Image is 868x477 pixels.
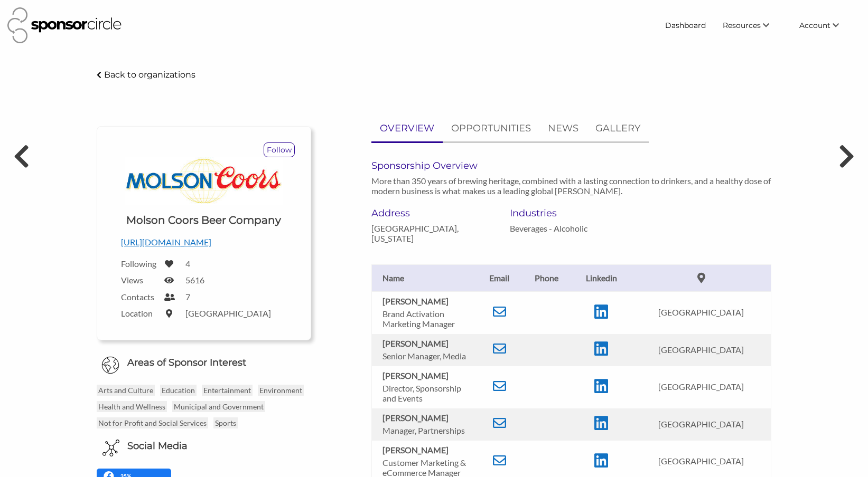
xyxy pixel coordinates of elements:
[125,157,283,205] img: Molson Logo
[185,292,190,302] label: 7
[213,417,238,428] p: Sports
[371,160,771,171] h6: Sponsorship Overview
[382,445,449,455] b: [PERSON_NAME]
[185,259,190,269] label: 4
[7,7,122,43] img: Sponsor Circle Logo
[510,223,632,233] p: Beverages - Alcoholic
[637,307,766,317] p: [GEOGRAPHIC_DATA]
[202,385,253,396] p: Entertainment
[521,264,571,291] th: Phone
[121,292,158,302] label: Contacts
[104,70,195,80] p: Back to organizations
[637,345,766,355] p: [GEOGRAPHIC_DATA]
[380,121,434,136] p: OVERVIEW
[799,21,830,30] span: Account
[258,385,304,396] p: Environment
[89,356,319,369] h6: Areas of Sponsor Interest
[127,440,188,453] h6: Social Media
[97,401,167,412] p: Health and Wellness
[126,213,281,227] h1: Molson Coors Beer Company
[382,383,472,403] p: Director, Sponsorship and Events
[160,385,197,396] p: Education
[185,308,271,318] label: [GEOGRAPHIC_DATA]
[791,16,861,35] li: Account
[382,338,449,348] b: [PERSON_NAME]
[101,356,119,374] img: Globe Icon
[371,223,494,243] p: [GEOGRAPHIC_DATA], [US_STATE]
[382,309,472,329] p: Brand Activation Marketing Manager
[595,121,640,136] p: GALLERY
[121,275,158,285] label: Views
[382,370,449,380] b: [PERSON_NAME]
[264,143,294,157] p: Follow
[571,264,631,291] th: Linkedin
[382,413,449,423] b: [PERSON_NAME]
[723,21,761,30] span: Resources
[97,417,208,428] p: Not for Profit and Social Services
[382,425,472,435] p: Manager, Partnerships
[185,275,204,285] label: 5616
[477,264,521,291] th: Email
[714,16,791,35] li: Resources
[382,296,449,306] b: [PERSON_NAME]
[637,419,766,429] p: [GEOGRAPHIC_DATA]
[371,176,771,196] p: More than 350 years of brewing heritage, combined with a lasting connection to drinkers, and a he...
[102,440,119,456] img: Social Media Icon
[637,456,766,466] p: [GEOGRAPHIC_DATA]
[121,308,158,318] label: Location
[371,207,494,219] h6: Address
[121,235,287,249] p: [URL][DOMAIN_NAME]
[172,401,265,412] p: Municipal and Government
[548,121,578,136] p: NEWS
[657,16,714,35] a: Dashboard
[371,264,477,291] th: Name
[121,259,158,269] label: Following
[637,381,766,392] p: [GEOGRAPHIC_DATA]
[382,351,472,361] p: Senior Manager, Media
[451,121,531,136] p: OPPORTUNITIES
[97,385,155,396] p: Arts and Culture
[510,207,632,219] h6: Industries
